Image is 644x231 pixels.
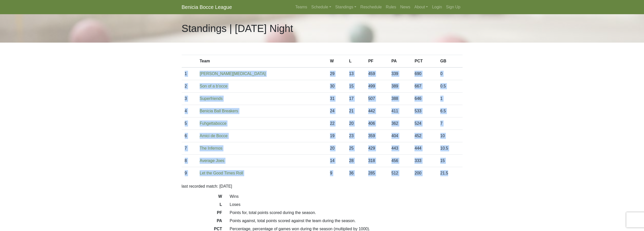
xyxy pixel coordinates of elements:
td: 359 [365,130,388,142]
td: 646 [411,93,437,105]
td: 512 [388,167,412,180]
td: 533 [411,105,437,117]
td: 339 [388,67,412,80]
td: 8 [182,155,197,167]
td: 14 [327,155,346,167]
td: 362 [388,117,412,130]
a: The Infernos [200,146,222,150]
a: [PERSON_NAME][MEDICAL_DATA] [200,72,266,76]
a: Fuhgettabocce [200,121,226,126]
td: 24 [327,105,346,117]
td: 429 [365,142,388,155]
td: 23 [346,130,365,142]
td: 22 [327,117,346,130]
td: 0 [437,67,463,80]
td: 406 [365,117,388,130]
dt: PF [178,210,226,218]
dt: L [178,202,226,210]
td: 2 [182,80,197,93]
td: 388 [388,93,412,105]
td: 28 [346,155,365,167]
td: 9 [327,167,346,180]
td: 19 [327,130,346,142]
td: 507 [365,93,388,105]
a: Superfriends [200,96,223,101]
a: Let the Good Times Roll [200,171,243,175]
a: Benicia Ball Breakers [200,109,238,113]
td: 444 [411,142,437,155]
td: 15 [346,80,365,93]
a: Son of a b'occe [200,84,227,88]
td: 1 [182,67,197,80]
td: 10.5 [437,142,463,155]
td: 9 [182,167,197,180]
td: 404 [388,130,412,142]
td: 411 [388,105,412,117]
td: 442 [365,105,388,117]
td: 285 [365,167,388,180]
th: W [327,55,346,68]
td: 200 [411,167,437,180]
td: 17 [346,93,365,105]
h1: Standings | [DATE] Night [182,22,293,34]
td: 13 [346,67,365,80]
td: 3 [182,93,197,105]
th: GB [437,55,463,68]
td: 443 [388,142,412,155]
td: 20 [327,142,346,155]
td: 389 [388,80,412,93]
a: Reschedule [358,2,384,12]
td: 31 [327,93,346,105]
td: 333 [411,155,437,167]
td: 459 [365,67,388,80]
dd: Points against, total points scored against the team during the season. [226,218,466,224]
td: 30 [327,80,346,93]
td: 456 [388,155,412,167]
a: Average Joes [200,158,224,163]
a: Standings [333,2,358,12]
a: Sign Up [444,2,463,12]
a: Amici de Bocce [200,134,227,138]
a: About [412,2,430,12]
th: Team [197,55,327,68]
td: 318 [365,155,388,167]
td: 524 [411,117,437,130]
td: 6.5 [437,105,463,117]
a: Login [430,2,444,12]
a: News [398,2,412,12]
a: Benicia Bocce League [182,2,232,12]
td: 10 [437,130,463,142]
td: 6 [182,130,197,142]
td: 15 [437,155,463,167]
td: 0.5 [437,80,463,93]
td: 1 [437,93,463,105]
a: Rules [384,2,398,12]
td: 690 [411,67,437,80]
td: 7 [437,117,463,130]
dd: Points for, total points scored during the season. [226,210,466,216]
td: 36 [346,167,365,180]
a: Schedule [309,2,333,12]
th: PA [388,55,412,68]
td: 25 [346,142,365,155]
a: Teams [293,2,309,12]
p: last recorded match: [DATE] [182,183,463,189]
dt: W [178,193,226,202]
td: 5 [182,117,197,130]
td: 667 [411,80,437,93]
td: 20 [346,117,365,130]
td: 21.5 [437,167,463,180]
th: PCT [411,55,437,68]
td: 452 [411,130,437,142]
td: 4 [182,105,197,117]
th: L [346,55,365,68]
th: PF [365,55,388,68]
dd: Loses [226,202,466,208]
td: 499 [365,80,388,93]
dd: Wins [226,193,466,200]
dt: PA [178,218,226,226]
td: 7 [182,142,197,155]
td: 29 [327,67,346,80]
td: 21 [346,105,365,117]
